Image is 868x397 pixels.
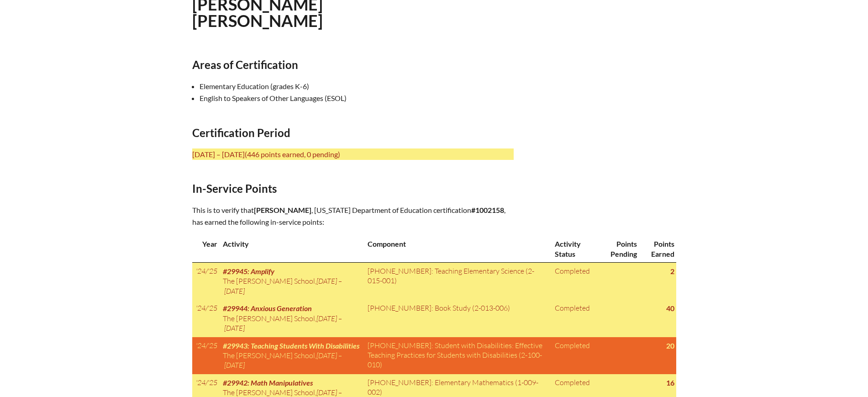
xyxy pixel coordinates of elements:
[219,235,364,262] th: Activity
[223,304,312,312] span: #29944: Anxious Generation
[551,235,599,262] th: Activity Status
[471,206,504,214] b: #1002158
[223,314,342,333] span: [DATE] – [DATE]
[670,267,674,275] strong: 2
[192,337,219,374] td: '24/'25
[223,314,315,323] span: The [PERSON_NAME] School
[364,300,552,337] td: [PHONE_NUMBER]: Book Study (2-013-006)
[223,351,315,360] span: The [PERSON_NAME] School
[223,276,315,286] span: The [PERSON_NAME] School
[666,304,674,312] strong: 40
[551,300,599,337] td: Completed
[192,204,514,228] p: This is to verify that , [US_STATE] Department of Education certification , has earned the follow...
[192,148,514,160] p: [DATE] – [DATE]
[551,337,599,374] td: Completed
[223,267,274,275] span: #29945: Amplify
[192,300,219,337] td: '24/'25
[192,182,514,195] h2: In-Service Points
[223,351,342,370] span: [DATE] – [DATE]
[219,300,364,337] td: ,
[364,262,552,300] td: [PHONE_NUMBER]: Teaching Elementary Science (2-015-001)
[223,276,342,295] span: [DATE] – [DATE]
[639,235,676,262] th: Points Earned
[666,378,674,387] strong: 16
[245,150,340,159] span: (446 points earned, 0 pending)
[551,262,599,300] td: Completed
[219,337,364,374] td: ,
[254,206,311,214] span: [PERSON_NAME]
[364,235,552,262] th: Component
[192,126,514,139] h2: Certification Period
[200,92,521,104] li: English to Speakers of Other Languages (ESOL)
[223,341,359,350] span: #29943: Teaching Students With Disabilities
[219,262,364,300] td: ,
[200,80,521,92] li: Elementary Education (grades K-6)
[192,235,219,262] th: Year
[666,341,674,350] strong: 20
[192,58,514,71] h2: Areas of Certification
[599,235,639,262] th: Points Pending
[223,378,313,387] span: #29942: Math Manipulatives
[192,262,219,300] td: '24/'25
[364,337,552,374] td: [PHONE_NUMBER]: Student with Disabilities: Effective Teaching Practices for Students with Disabil...
[223,388,315,397] span: The [PERSON_NAME] School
